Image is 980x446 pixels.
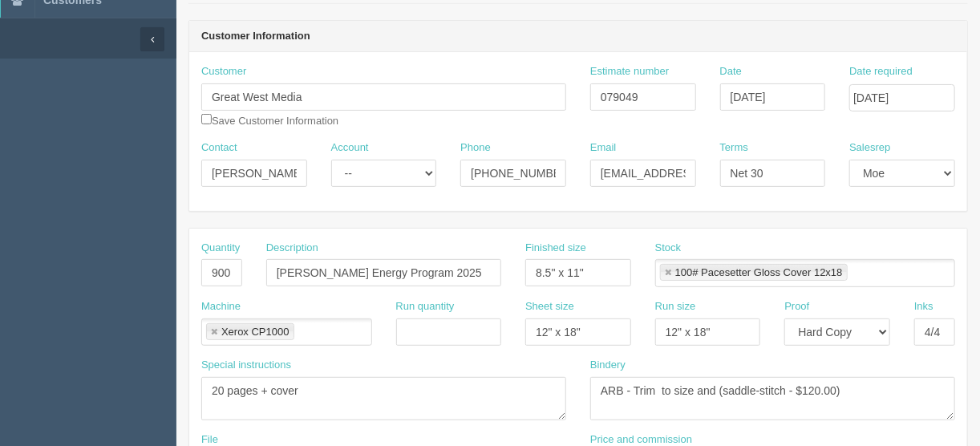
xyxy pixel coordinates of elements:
label: Proof [784,299,809,314]
div: 100# Pacesetter Gloss Cover 12x18 [675,267,843,278]
label: Contact [201,140,237,156]
div: Xerox CP1000 [221,326,290,337]
input: Enter customer name [201,83,566,111]
label: Finished size [525,241,586,256]
label: Date [720,64,742,79]
label: Run size [655,299,696,314]
label: Estimate number [590,64,669,79]
label: Date required [849,64,913,79]
label: Description [266,241,318,256]
label: Phone [460,140,491,156]
textarea: 52 pages self-cover [201,377,566,420]
label: Salesrep [849,140,890,156]
header: Customer Information [189,21,967,53]
label: Inks [914,299,933,314]
label: Terms [720,140,748,156]
textarea: ARB - Trim to size and (saddle-stitch - $120.00) [590,377,955,420]
label: Quantity [201,241,240,256]
label: Stock [655,241,682,256]
label: Machine [201,299,241,314]
label: Special instructions [201,358,291,373]
label: Run quantity [396,299,455,314]
label: Bindery [590,358,626,373]
label: Account [331,140,369,156]
label: Sheet size [525,299,574,314]
div: Save Customer Information [201,64,566,128]
label: Email [590,140,617,156]
label: Customer [201,64,246,79]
